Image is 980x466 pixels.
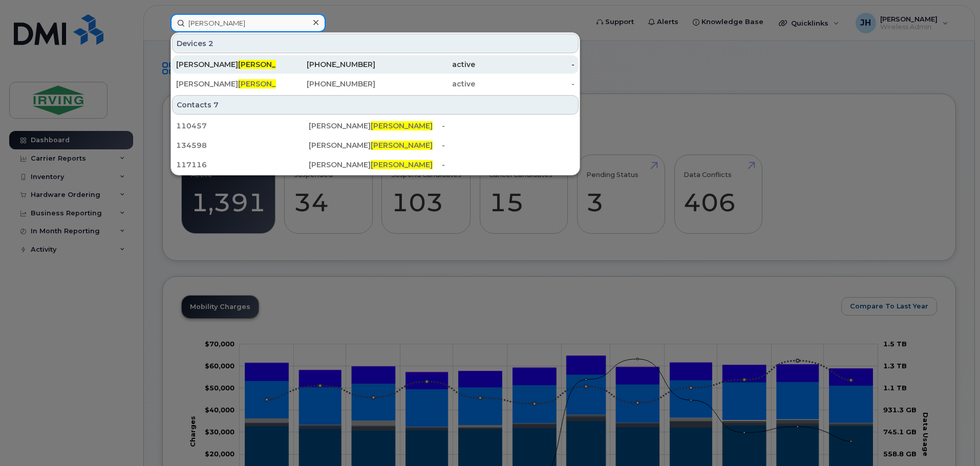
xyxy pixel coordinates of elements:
span: [PERSON_NAME] [371,160,433,169]
span: [PERSON_NAME] [238,79,300,88]
a: [PERSON_NAME][PERSON_NAME][PHONE_NUMBER]active- [172,75,579,93]
div: [PHONE_NUMBER] [276,79,376,89]
div: [PERSON_NAME] [309,160,441,170]
div: active [375,59,475,70]
div: 117116 [176,160,309,170]
div: [PERSON_NAME] [309,140,441,150]
div: Contacts [172,95,579,115]
div: [PHONE_NUMBER] [276,59,376,70]
div: - [475,79,575,89]
span: 7 [214,100,219,110]
div: [PERSON_NAME] [176,59,276,70]
span: [PERSON_NAME] [238,60,300,69]
div: active [375,79,475,89]
div: - [442,140,574,150]
a: [PERSON_NAME][PERSON_NAME][PHONE_NUMBER]active- [172,55,579,74]
span: [PERSON_NAME] [371,121,433,130]
div: 134598 [176,140,309,150]
div: - [442,121,574,131]
span: 2 [208,38,214,49]
div: Devices [172,34,579,53]
a: 134598[PERSON_NAME][PERSON_NAME]- [172,136,579,154]
a: 117116[PERSON_NAME][PERSON_NAME]- [172,156,579,174]
span: [PERSON_NAME] [371,141,433,150]
div: [PERSON_NAME] [176,79,276,89]
div: - [442,160,574,170]
div: [PERSON_NAME] [309,121,441,131]
div: - [475,59,575,70]
a: 110457[PERSON_NAME][PERSON_NAME]- [172,117,579,135]
div: 110457 [176,121,309,131]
